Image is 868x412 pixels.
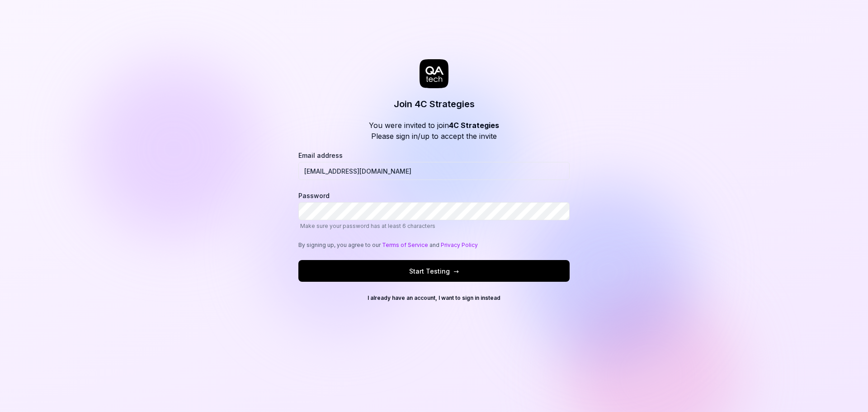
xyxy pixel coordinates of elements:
[382,242,428,248] a: Terms of Service
[300,223,435,229] span: Make sure your password has at least 6 characters
[441,242,478,248] a: Privacy Policy
[298,202,570,220] input: PasswordMake sure your password has at least 6 characters
[369,120,499,131] p: You were invited to join
[298,162,570,180] input: Email address
[369,131,499,142] p: Please sign in/up to accept the invite
[298,260,570,282] button: Start Testing→
[298,151,570,180] label: Email address
[298,191,570,230] label: Password
[449,121,499,130] b: 4C Strategies
[394,97,475,111] h3: Join 4C Strategies
[453,266,459,276] span: →
[298,241,570,249] div: By signing up, you agree to our and
[409,266,459,276] span: Start Testing
[298,291,570,305] button: I already have an account, I want to sign in instead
